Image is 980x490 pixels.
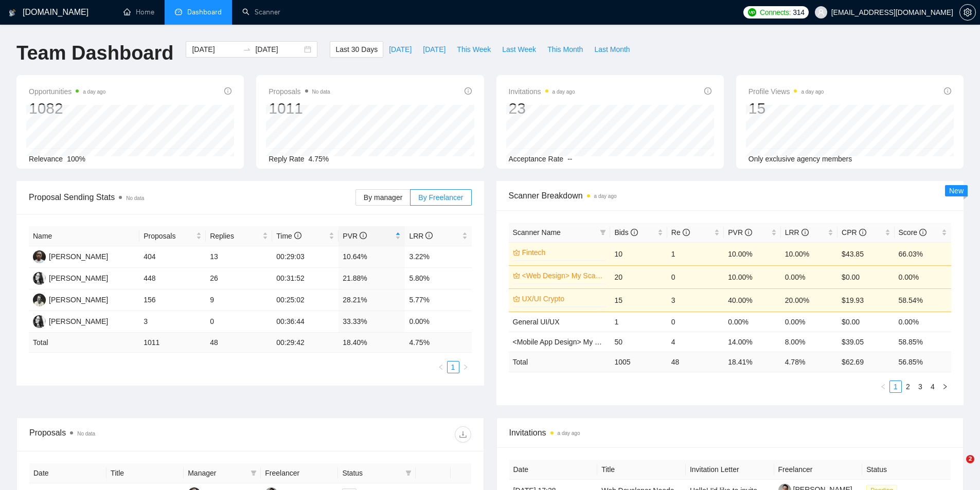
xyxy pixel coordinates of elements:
span: Proposal Sending Stats [29,191,355,204]
span: 4.75% [309,155,329,163]
img: TO [33,272,46,285]
span: This Week [457,44,491,55]
td: 18.41 % [724,352,780,372]
th: Freelancer [261,463,338,483]
td: 10 [610,242,667,265]
td: 00:36:44 [272,311,338,333]
a: <Mobile App Design> My Scanner 2025 [513,338,640,346]
span: left [438,364,444,370]
span: user [817,9,825,16]
td: 4 [667,332,724,352]
th: Title [597,460,686,480]
span: Bids [614,228,637,237]
a: 1 [890,381,901,392]
a: UL[PERSON_NAME] [33,317,108,325]
button: Last Week [496,41,542,58]
a: UX/UI Crypto [522,293,604,304]
span: filter [403,465,414,481]
th: Invitation Letter [686,460,774,480]
td: 1 [667,242,724,265]
td: 3 [667,288,724,312]
div: [PERSON_NAME] [49,273,108,284]
td: 00:25:02 [272,289,338,311]
td: 0 [667,265,724,288]
span: right [462,364,469,370]
td: 56.85 % [895,352,951,372]
span: crown [513,272,520,279]
button: This Week [451,41,496,58]
span: Invitations [509,426,951,439]
span: Reply Rate [269,155,304,163]
a: Fintech [522,247,604,258]
img: logo [9,5,16,21]
span: right [942,384,948,390]
div: [PERSON_NAME] [49,294,108,305]
td: 0.00% [724,312,780,332]
td: 14.00% [724,332,780,352]
time: a day ago [553,89,575,95]
td: 3 [139,311,206,333]
span: Replies [210,230,260,242]
td: 0 [667,312,724,332]
span: info-circle [683,229,690,236]
span: swap-right [243,45,251,53]
span: PVR [343,232,367,240]
button: Last Month [589,41,635,58]
button: right [939,380,951,393]
span: Opportunities [29,85,105,98]
td: 00:29:03 [272,246,338,268]
span: By manager [364,193,402,202]
span: LRR [785,228,809,237]
span: left [880,384,886,390]
span: dashboard [175,8,182,15]
span: setting [960,8,975,16]
span: Relevance [29,155,63,163]
th: Proposals [139,226,206,246]
li: 1 [447,361,459,373]
span: info-circle [859,229,866,236]
a: <Web Design> My Scanner 2025 [522,270,604,281]
div: Proposals [29,426,250,443]
th: Status [862,460,951,480]
a: General UI/UX [513,318,560,326]
span: 100% [67,155,85,163]
td: 1011 [139,333,206,353]
th: Manager [184,463,261,483]
div: 1011 [269,99,330,118]
li: Next Page [939,380,951,393]
span: Re [671,228,690,237]
td: 0.00% [895,312,951,332]
li: Previous Page [877,380,889,393]
td: $0.00 [838,265,894,288]
td: 50 [610,332,667,352]
button: This Month [542,41,589,58]
span: Time [276,232,301,240]
span: info-circle [294,232,301,239]
td: 28.21% [338,289,405,311]
td: $0.00 [838,312,894,332]
td: $43.85 [838,242,894,265]
td: 10.00% [781,242,838,265]
button: setting [959,4,976,21]
span: Dashboard [187,8,222,16]
button: Last 30 Days [330,41,383,58]
span: CPR [842,228,866,237]
a: TO[PERSON_NAME] [33,274,108,282]
td: 0.00% [781,265,838,288]
td: 0.00% [781,312,838,332]
td: 0.00% [405,311,471,333]
td: 9 [206,289,272,311]
span: filter [598,225,608,240]
span: New [949,187,964,195]
span: info-circle [801,229,809,236]
a: setting [959,8,976,16]
td: 10.00% [724,265,780,288]
a: searchScanner [242,8,280,16]
input: Start date [192,44,239,55]
td: 0 [206,311,272,333]
span: Last Month [594,44,630,55]
td: 21.88% [338,268,405,289]
td: 1 [610,312,667,332]
td: 58.85% [895,332,951,352]
span: crown [513,249,520,256]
